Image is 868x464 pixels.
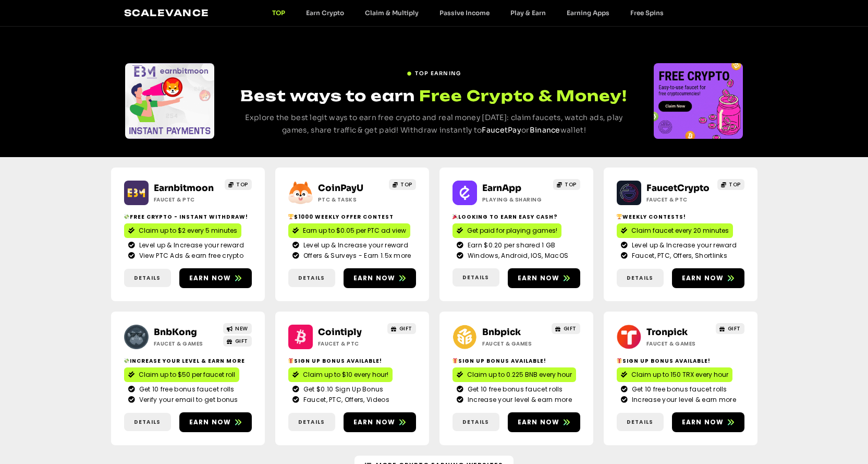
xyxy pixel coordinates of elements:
span: Details [298,418,325,426]
p: Explore the best legit ways to earn free crypto and real money [DATE]: claim faucets, watch ads, ... [234,112,634,137]
h2: Faucet & PTC [318,340,383,348]
span: Get 10 free bonus faucet rolls [629,385,727,394]
a: Details [617,269,664,287]
h2: Faucet & PTC [646,196,712,204]
a: Binance [530,125,560,135]
a: Details [453,268,499,287]
h2: Playing & Sharing [482,196,547,204]
a: GIFT [552,323,580,334]
a: Details [617,413,664,431]
span: Increase your level & earn more [465,395,572,404]
a: Earn now [508,268,580,288]
a: NEW [223,323,252,334]
a: Details [288,269,335,287]
span: Best ways to earn [240,87,415,105]
img: 🎁 [288,358,294,363]
span: Level up & Increase your reward [301,241,408,250]
h2: Sign Up Bonus Available! [453,357,580,365]
span: NEW [235,325,248,332]
span: Windows, Android, IOS, MacOS [465,251,568,260]
img: 💸 [124,358,129,363]
a: FaucetPay [482,125,521,135]
span: Earn now [682,273,724,283]
a: Claim up to 150 TRX every hour [617,367,732,382]
span: Get paid for playing games! [467,226,557,235]
a: FaucetCrypto [646,183,710,194]
span: GIFT [399,325,412,332]
a: Cointiply [318,327,362,338]
span: Level up & Increase your reward [629,241,737,250]
a: Claim up to $10 every hour! [288,367,393,382]
a: Play & Earn [500,9,556,17]
a: TOP [717,179,744,190]
span: Details [462,418,489,426]
h2: Sign up bonus available! [288,357,416,365]
h2: Free crypto - Instant withdraw! [124,213,252,221]
a: GIFT [387,323,416,334]
img: 🎉 [453,214,458,219]
a: Earn now [179,412,252,432]
img: 🎁 [453,358,458,363]
img: 💸 [124,214,129,219]
span: Increase your level & earn more [629,395,736,404]
a: Scalevance [124,7,210,18]
span: Get 10 free bonus faucet rolls [465,385,563,394]
a: Details [124,269,171,287]
a: TOP EARNING [407,65,461,77]
h2: Weekly contests! [617,213,744,221]
a: Free Spins [620,9,674,17]
a: Claim up to $50 per faucet roll [124,367,239,382]
a: Get paid for playing games! [453,223,561,238]
a: Earn now [672,412,744,432]
span: Level up & Increase your reward [137,241,244,250]
a: GIFT [223,336,252,347]
img: 🏆 [288,214,294,219]
a: Earnbitmoon [154,183,214,194]
a: BnbKong [154,327,197,338]
span: Offers & Surveys - Earn 1.5x more [301,251,411,260]
span: Earn now [353,273,396,283]
span: TOP [729,181,741,188]
a: Earn now [508,412,580,432]
a: TOP [553,179,580,190]
span: View PTC Ads & earn free crypto [137,251,243,260]
a: Passive Income [429,9,500,17]
span: TOP [236,181,248,188]
span: Earn now [518,418,560,427]
img: 🎁 [617,358,622,363]
span: Verify your email to get bonus [137,395,238,404]
span: Faucet, PTC, Offers, Videos [301,395,389,404]
h2: Looking to Earn Easy Cash? [453,213,580,221]
a: Claim faucet every 20 minutes [617,223,733,238]
span: Get $0.10 Sign Up Bonus [301,385,384,394]
span: TOP [400,181,412,188]
a: Details [453,413,499,431]
a: GIFT [716,323,744,334]
a: Earn now [344,268,416,288]
span: Earn now [682,418,724,427]
a: Claim up to 0.225 BNB every hour [453,367,576,382]
span: Claim up to $50 per faucet roll [139,370,235,379]
span: Free Crypto & Money! [419,86,627,106]
span: GIFT [235,337,248,345]
span: Details [134,274,161,282]
span: Claim up to $10 every hour! [303,370,388,379]
span: TOP [565,181,577,188]
a: Bnbpick [482,327,521,338]
span: TOP EARNING [415,69,461,77]
a: TOP [262,9,296,17]
a: CoinPayU [318,183,363,194]
span: Details [627,418,653,426]
a: Earn now [672,268,744,288]
a: Earn now [179,268,252,288]
a: Earn Crypto [296,9,354,17]
span: Details [298,274,325,282]
a: Claim & Multiply [354,9,429,17]
a: Details [124,413,171,431]
a: Earn up to $0.05 per PTC ad view [288,223,410,238]
a: Tronpick [646,327,688,338]
a: TOP [225,179,252,190]
span: Earn now [189,273,231,283]
div: Slides [654,63,743,139]
h2: Sign Up Bonus Available! [617,357,744,365]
